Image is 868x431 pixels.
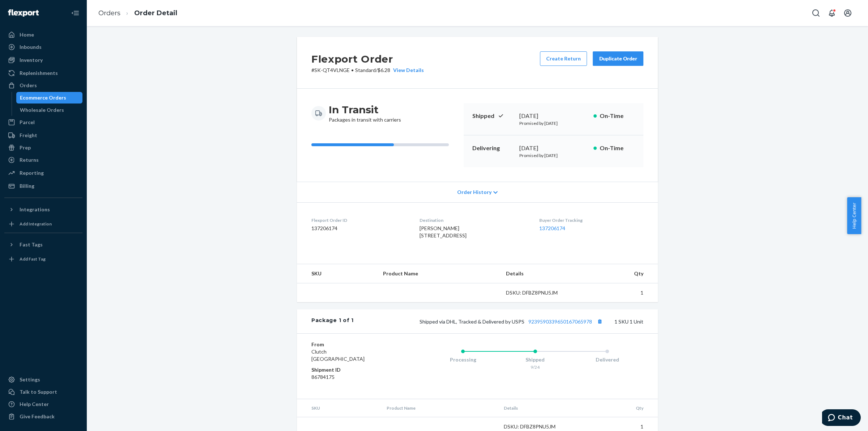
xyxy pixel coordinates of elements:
div: 9/24 [499,364,571,370]
button: Help Center [847,197,861,234]
div: Package 1 of 1 [311,317,354,326]
th: Product Name [381,399,498,417]
dd: 137206174 [311,225,408,232]
a: Settings [4,374,82,385]
a: 137206174 [539,225,565,231]
div: Help Center [20,401,49,408]
button: Duplicate Order [593,51,643,66]
div: Returns [20,156,39,164]
div: Add Integration [20,221,52,227]
a: Billing [4,180,82,192]
div: Home [20,31,34,38]
span: Standard [355,67,376,73]
dt: Flexport Order ID [311,217,408,223]
div: Give Feedback [20,413,55,420]
div: Inbounds [20,43,42,51]
dt: Destination [420,217,527,223]
a: Parcel [4,117,82,128]
span: Clutch [GEOGRAPHIC_DATA] [311,348,365,362]
ol: breadcrumbs [93,3,183,24]
dd: 86784175 [311,373,398,381]
button: Open Search Box [809,6,823,20]
p: Delivering [472,144,514,152]
p: # SK-QT4VLNGE / $6.28 [311,67,424,74]
div: Replenishments [20,69,58,77]
a: Inventory [4,54,82,66]
div: Prep [20,144,31,151]
th: Qty [577,399,658,417]
button: Close Navigation [68,6,82,20]
div: Fast Tags [20,241,43,248]
div: Talk to Support [20,388,57,396]
div: Billing [20,182,34,190]
div: Orders [20,82,37,89]
th: SKU [297,264,377,283]
a: Order Detail [134,9,177,17]
span: [PERSON_NAME] [STREET_ADDRESS] [420,225,467,238]
span: Shipped via DHL, Tracked & Delivered by USPS [420,318,604,325]
div: 1 SKU 1 Unit [354,317,643,326]
div: Inventory [20,56,43,64]
div: DSKU: DFBZ8PNU5JM [506,289,574,296]
div: Add Fast Tag [20,256,46,262]
a: Orders [4,80,82,91]
td: 1 [580,283,658,303]
button: Create Return [540,51,587,66]
img: Flexport logo [8,9,39,17]
div: Settings [20,376,40,383]
button: Open account menu [841,6,855,20]
a: Replenishments [4,67,82,79]
dt: From [311,341,398,348]
button: Talk to Support [4,386,82,398]
a: Home [4,29,82,41]
div: Packages in transit with carriers [329,103,401,123]
a: Inbounds [4,41,82,53]
p: Promised by [DATE] [519,120,588,126]
button: Fast Tags [4,239,82,250]
div: Shipped [499,356,571,363]
a: 9239590339650167065978 [528,318,592,325]
a: Wholesale Orders [16,104,83,116]
h3: In Transit [329,103,401,116]
div: Parcel [20,119,35,126]
dt: Shipment ID [311,366,398,373]
button: View Details [390,67,424,74]
div: Reporting [20,169,44,177]
a: Prep [4,142,82,153]
th: Qty [580,264,658,283]
a: Add Integration [4,218,82,230]
button: Integrations [4,204,82,215]
div: [DATE] [519,112,588,120]
div: Ecommerce Orders [20,94,66,101]
div: DSKU: DFBZ8PNU5JM [504,423,572,430]
a: Returns [4,154,82,166]
button: Copy tracking number [595,317,604,326]
p: Promised by [DATE] [519,152,588,159]
a: Freight [4,130,82,141]
p: Shipped [472,112,514,120]
div: Wholesale Orders [20,106,64,114]
h2: Flexport Order [311,51,424,67]
dt: Buyer Order Tracking [539,217,643,223]
div: Integrations [20,206,50,213]
a: Help Center [4,398,82,410]
span: • [351,67,354,73]
a: Orders [98,9,120,17]
th: Product Name [377,264,500,283]
button: Open notifications [825,6,839,20]
th: SKU [297,399,381,417]
span: Order History [457,189,492,196]
a: Add Fast Tag [4,253,82,265]
p: On-Time [600,144,635,152]
p: On-Time [600,112,635,120]
button: Give Feedback [4,411,82,422]
div: Delivered [571,356,643,363]
th: Details [498,399,578,417]
th: Details [500,264,580,283]
div: [DATE] [519,144,588,152]
div: Processing [427,356,499,363]
a: Ecommerce Orders [16,92,83,103]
